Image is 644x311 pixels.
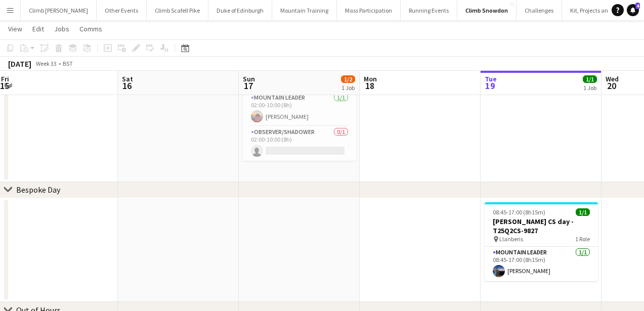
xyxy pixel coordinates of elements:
span: Comms [79,24,102,33]
a: Comms [75,22,106,35]
a: View [4,22,26,35]
button: Running Events [401,1,457,20]
button: Kit, Projects and Office [562,1,637,20]
div: Bespoke Day [16,185,60,195]
span: View [8,24,22,33]
span: Edit [32,24,44,33]
span: Jobs [54,24,69,33]
button: Mountain Training [272,1,337,20]
a: Jobs [50,22,73,35]
span: 4 [635,3,640,9]
a: 4 [627,4,639,16]
span: Week 33 [33,60,59,67]
div: BST [63,60,73,67]
button: Climb Snowdon [457,1,517,20]
button: Climb Scafell Pike [147,1,208,20]
button: Other Events [97,1,147,20]
div: [DATE] [8,59,31,69]
button: Duke of Edinburgh [208,1,272,20]
button: Mass Participation [337,1,401,20]
a: Edit [28,22,48,35]
button: Climb [PERSON_NAME] [21,1,97,20]
button: Challenges [517,1,562,20]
